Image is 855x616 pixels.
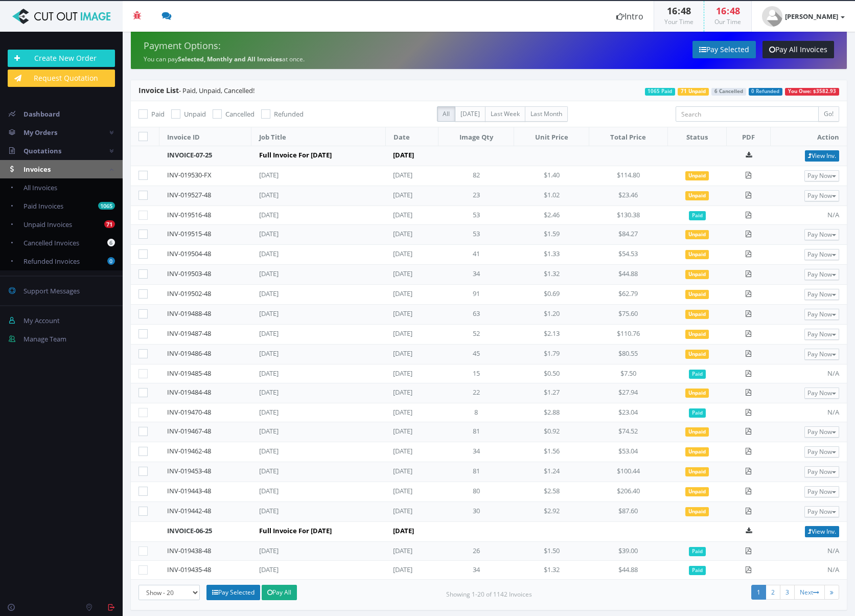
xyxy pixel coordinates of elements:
[259,446,361,456] div: [DATE]
[262,585,297,600] a: Pay All
[438,225,514,245] td: 53
[589,482,667,502] td: $206.40
[225,109,255,119] span: Cancelled
[259,190,361,200] div: [DATE]
[438,245,514,265] td: 41
[514,364,589,383] td: $0.50
[259,309,361,318] div: [DATE]
[726,5,730,17] span: :
[438,206,514,225] td: 53
[805,526,839,537] a: View Inv.
[692,41,756,58] a: Pay Selected
[785,12,838,21] strong: [PERSON_NAME]
[714,17,741,26] small: Our Time
[385,127,438,146] th: Date
[589,186,667,206] td: $23.46
[804,466,839,477] button: Pay Now
[259,329,361,338] div: [DATE]
[685,447,709,457] span: Unpaid
[818,106,839,122] input: Go!
[385,245,438,265] td: [DATE]
[385,383,438,403] td: [DATE]
[138,85,179,95] span: Invoice List
[385,422,438,442] td: [DATE]
[685,171,709,180] span: Unpaid
[438,325,514,345] td: 52
[251,146,385,166] td: Full Invoice For [DATE]
[385,285,438,305] td: [DATE]
[685,350,709,359] span: Unpaid
[749,88,783,96] span: 0 Refunded
[685,270,709,279] span: Unpaid
[770,206,847,225] td: N/A
[514,305,589,325] td: $1.20
[685,389,709,398] span: Unpaid
[438,482,514,502] td: 80
[804,446,839,458] button: Pay Now
[685,487,709,496] span: Unpaid
[685,310,709,319] span: Unpaid
[685,330,709,339] span: Unpaid
[514,502,589,522] td: $2.92
[514,127,589,146] th: Unit Price
[589,127,667,146] th: Total Price
[804,349,839,360] button: Pay Now
[167,170,212,179] a: INV-019530-FX
[804,426,839,438] button: Pay Now
[804,229,839,240] button: Pay Now
[259,565,361,575] div: [DATE]
[589,502,667,522] td: $87.60
[589,245,667,265] td: $54.53
[385,186,438,206] td: [DATE]
[689,547,706,556] span: Paid
[385,462,438,482] td: [DATE]
[770,561,847,580] td: N/A
[514,462,589,482] td: $1.24
[589,166,667,186] td: $114.80
[685,191,709,200] span: Unpaid
[385,522,514,542] td: [DATE]
[259,229,361,239] div: [DATE]
[711,88,746,96] span: 6 Cancelled
[804,309,839,320] button: Pay Now
[138,86,255,95] span: - Paid, Unpaid, Cancelled!
[438,462,514,482] td: 81
[274,109,304,119] span: Refunded
[514,345,589,364] td: $1.79
[514,265,589,285] td: $1.32
[589,442,667,462] td: $53.04
[385,364,438,383] td: [DATE]
[438,442,514,462] td: 34
[167,369,211,378] a: INV-019485-48
[24,286,80,295] span: Support Messages
[206,585,260,600] a: Pay Selected
[514,206,589,225] td: $2.46
[385,345,438,364] td: [DATE]
[385,325,438,345] td: [DATE]
[167,309,211,318] a: INV-019488-48
[24,334,66,344] span: Manage Team
[804,170,839,181] button: Pay Now
[8,50,115,67] a: Create New Order
[24,238,79,247] span: Cancelled Invoices
[689,370,706,379] span: Paid
[804,329,839,340] button: Pay Now
[24,316,60,325] span: My Account
[385,442,438,462] td: [DATE]
[144,55,305,63] small: You can pay at once.
[184,109,206,119] span: Unpaid
[716,5,726,17] span: 16
[685,427,709,437] span: Unpaid
[514,482,589,502] td: $2.58
[677,5,681,17] span: :
[751,585,766,600] a: 1
[514,285,589,305] td: $0.69
[804,506,839,517] button: Pay Now
[259,486,361,496] div: [DATE]
[804,249,839,260] button: Pay Now
[167,269,211,278] a: INV-019503-48
[437,106,455,122] label: All
[727,127,770,146] th: PDF
[24,183,57,192] span: All Invoices
[24,146,61,155] span: Quotations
